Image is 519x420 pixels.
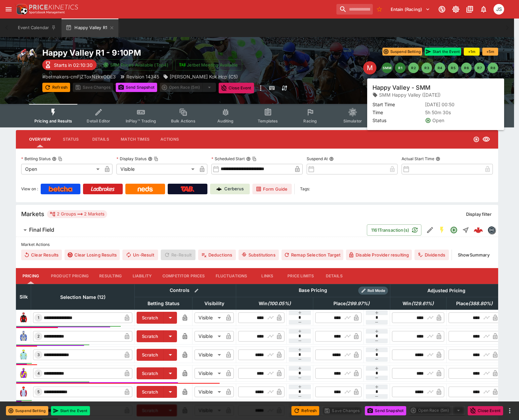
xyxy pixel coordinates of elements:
button: Liability [127,268,157,284]
img: betmakers [488,226,495,234]
div: 2 Groups 2 Markets [50,210,105,218]
img: logo-cerberus--red.svg [474,225,483,235]
span: Place [326,300,377,307]
th: Controls [135,284,236,297]
a: f7d0b3ac-d3ea-4282-9a3e-79777988c939 [472,223,485,237]
button: Copy To Clipboard [154,157,158,161]
button: Refresh [291,406,319,415]
button: Send Snapshot [365,406,406,415]
img: runner 1 [18,312,29,323]
button: Deductions [198,250,236,260]
p: Auto-Save [474,85,495,92]
button: R8 [488,63,498,73]
button: Status [56,131,86,147]
button: Connected to PK [436,3,448,15]
p: Betting Status [21,156,51,162]
img: PriceKinetics Logo [15,3,28,16]
img: Ladbrokes [91,186,115,192]
button: Scratch [137,312,164,324]
button: Overview [24,131,56,147]
button: Copy To Clipboard [58,157,63,161]
div: Start From [401,83,498,93]
th: Silk [16,284,31,309]
span: Win [395,300,441,307]
em: ( 100.05 %) [268,300,291,307]
span: Win [251,300,298,307]
button: Dividends [414,250,449,260]
span: Place [449,300,500,307]
button: Actions [155,131,185,147]
button: No Bookmarks [374,4,385,15]
span: Bulk Actions [171,118,195,123]
button: Price Limits [282,268,319,284]
div: Visible [195,331,223,342]
button: +1m [464,48,480,56]
p: Scheduled Start [211,156,245,162]
span: System Controls [464,118,496,123]
h5: Markets [21,210,44,218]
h6: Final Field [29,226,54,233]
button: ShowSummary [454,250,493,260]
button: Suspend Betting [382,48,422,56]
span: Betting Status [140,300,187,307]
p: Copy To Clipboard [42,73,116,80]
div: Edit Meeting [363,61,376,74]
th: Adjusted Pricing [390,284,502,297]
input: search [336,4,373,15]
span: Pricing and Results [34,118,72,123]
span: 5 [36,390,41,394]
img: PriceKinetics [29,5,78,10]
img: TabNZ [181,186,195,192]
span: Popular Bets [382,118,407,123]
svg: Open [473,136,480,143]
span: Selection Name (12) [53,293,113,301]
button: Close Event [468,406,503,415]
button: Suspend Betting [6,406,48,415]
button: Notifications [478,3,490,15]
span: Templates [258,118,278,123]
p: Revision 14345 [126,73,159,80]
button: SGM Enabled [436,224,448,236]
span: 2 [36,334,41,339]
button: Pricing [16,268,46,284]
h2: Copy To Clipboard [42,48,270,58]
p: Override [444,85,460,92]
span: 3 [36,352,41,357]
label: Tags: [300,184,310,194]
button: R1 [395,63,406,73]
p: Actual Start Time [402,156,434,162]
button: Open [448,224,460,236]
button: Substitutions [238,250,279,260]
button: SRM Prices Available (Top4) [99,59,173,70]
button: +5m [482,48,498,56]
button: Competitor Prices [157,268,210,284]
img: runner 3 [18,350,29,360]
button: Clear Losing Results [65,250,120,260]
div: f7d0b3ac-d3ea-4282-9a3e-79777988c939 [474,225,483,235]
p: Display Status [116,156,147,162]
span: Racing [303,118,317,123]
span: Related Events [423,118,452,123]
button: Jetbet Meeting Available [175,59,242,70]
button: Product Pricing [46,268,94,284]
button: R5 [448,63,458,73]
div: Chung Hom Kok Hcp (C5) [163,73,238,80]
button: Scratch [137,367,164,379]
button: SMM [382,63,392,73]
div: Visible [116,164,197,174]
div: Event type filters [29,104,485,127]
img: runner 2 [18,331,29,342]
button: Details [319,268,349,284]
p: Overtype [412,85,430,92]
p: Suspend At [307,156,328,162]
button: Start the Event [425,48,461,56]
button: Details [86,131,115,147]
button: Scratch [137,349,164,361]
div: Show/hide Price Roll mode configuration. [358,287,388,295]
img: runner 4 [18,368,29,379]
button: Happy Valley R1 [62,19,118,37]
button: Start the Event [51,406,90,415]
p: Starts in 02:10:30 [54,62,93,69]
button: more [257,83,265,93]
label: Market Actions [21,240,493,250]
